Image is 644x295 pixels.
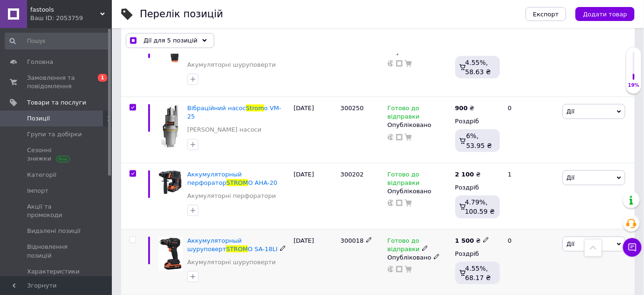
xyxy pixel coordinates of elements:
div: Роздріб [455,250,500,258]
img: Аккумуляторный шуруповерт STROMO SA-18LI [158,237,183,271]
div: ₴ [455,104,474,112]
div: [DATE] [291,23,338,97]
span: o VM-25 [187,105,281,120]
div: ₴ [455,170,481,179]
span: Готово до відправки [388,105,420,123]
b: 1 500 [455,237,474,244]
span: Сезонні знижки [27,146,86,163]
button: Додати товар [575,7,635,21]
a: Вібраційний насосStromo VM-25 [187,105,281,120]
span: Дії [567,174,575,181]
span: STROM [226,179,248,186]
div: Опубліковано [388,187,451,196]
span: 4.55%, 68.17 ₴ [465,265,491,281]
span: 4.79%, 100.59 ₴ [465,198,495,215]
span: Характеристики [27,267,80,276]
span: Товари та послуги [27,98,86,107]
button: Експорт [526,7,567,21]
span: fastools [30,6,100,14]
span: Вібраційний насос [187,105,246,112]
button: Чат з покупцем [623,238,642,257]
span: Дії [567,108,575,115]
div: [DATE] [291,97,338,163]
img: Вібраційний насос Stromo VM-25 [161,104,179,149]
span: Додати товар [583,11,627,18]
span: Експорт [533,11,559,18]
input: Пошук [5,33,110,49]
div: ₴ [455,237,489,245]
a: Акумуляторні перфоратори [187,192,276,200]
span: Дії для 5 позицій [144,37,198,45]
img: Аккумуляторный перфоратор STROMO AHA-20 [158,170,183,195]
span: O SA-12LI [187,39,280,55]
span: O SA-18LI [248,246,278,253]
span: 6%, 53.95 ₴ [466,132,492,149]
div: 1 [502,163,560,229]
span: Головна [27,58,53,66]
b: 2 100 [455,171,474,178]
span: STROM [226,246,248,253]
span: Акції та промокоди [27,203,86,219]
div: Опубліковано [388,253,451,262]
span: Позиції [27,114,50,123]
span: Готово до відправки [388,171,420,189]
b: 900 [455,105,468,112]
span: Дії [567,240,575,247]
div: 0 [502,97,560,163]
span: Відновлення позицій [27,243,86,260]
span: Категорії [27,171,56,179]
div: 19% [626,82,641,89]
div: Ваш ID: 2053759 [30,14,112,22]
a: Аккумуляторный перфораторSTROMO AHA-20 [187,171,277,186]
div: 0 [502,23,560,97]
div: Перелік позицій [140,9,223,19]
span: Strom [246,105,264,112]
div: Роздріб [455,183,500,192]
a: Акумуляторні шуруповерти [187,258,276,267]
span: 300250 [341,105,364,112]
a: [PERSON_NAME] насоси [187,126,261,134]
span: Імпорт [27,187,48,195]
span: 300202 [341,171,364,178]
span: Замовлення та повідомлення [27,74,86,91]
span: Готово до відправки [388,237,420,255]
a: Акумуляторні шуруповерти [187,61,276,69]
a: Шуруповерт аккумуляторныйSTROMO SA-12LI [187,31,280,55]
span: 300018 [341,237,364,244]
a: Аккумуляторный шуруповертSTROMO SA-18LI [187,237,278,253]
span: 4.55%, 58.63 ₴ [465,59,491,76]
div: Опубліковано [388,121,451,129]
span: O AHA-20 [248,179,277,186]
div: Роздріб [455,117,500,126]
div: [DATE] [291,163,338,229]
span: Аккумуляторный шуруповерт [187,237,242,253]
span: Аккумуляторный перфоратор [187,171,242,186]
span: 1 [98,74,107,82]
span: Групи та добірки [27,130,82,139]
span: Видалені позиції [27,227,81,235]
